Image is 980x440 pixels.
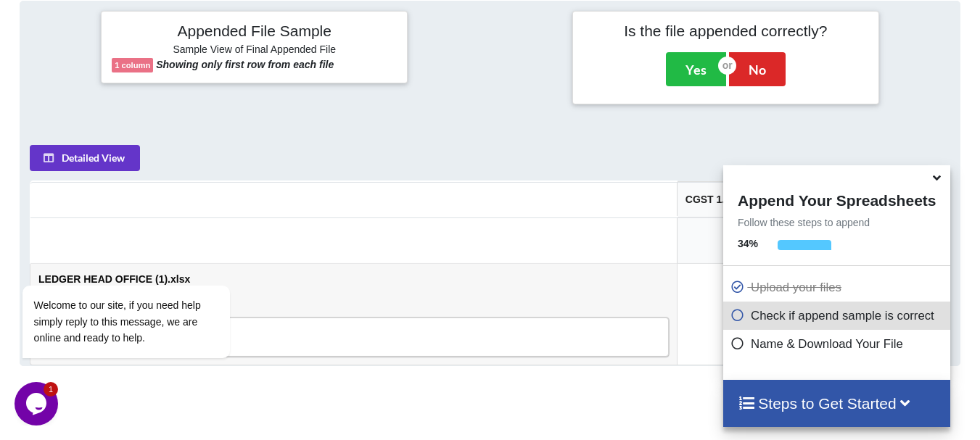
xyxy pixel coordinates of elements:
[730,278,947,296] p: Upload your files
[730,307,947,325] p: Check if append sample is correct
[723,215,950,230] p: Follow these steps to append
[112,43,397,58] h6: Sample View of Final Appended File
[583,22,868,40] h4: Is the file appended correctly?
[677,182,950,217] th: CGST 1.5%
[30,264,677,365] td: LEDGER HEAD OFFICE (1).xlsx
[30,145,140,171] button: Detailed View
[723,188,950,209] h4: Append Your Spreadsheets
[666,52,726,86] button: Yes
[43,322,664,352] div: File Options
[729,52,786,86] button: No
[115,61,150,70] b: 1 column
[738,238,758,249] b: 34 %
[15,154,276,375] iframe: chat widget
[112,22,397,42] h4: Appended File Sample
[738,394,936,412] h4: Steps to Get Started
[15,382,61,426] iframe: chat widget
[156,59,334,70] b: Showing only first row from each file
[730,335,947,353] p: Name & Download Your File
